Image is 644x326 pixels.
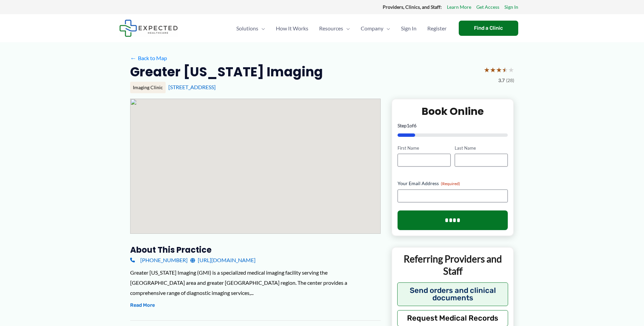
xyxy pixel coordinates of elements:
span: Sign In [401,17,416,40]
span: ★ [502,64,508,76]
h3: About this practice [130,245,381,255]
a: Sign In [396,17,422,40]
nav: Primary Site Navigation [231,17,452,40]
a: Learn More [447,3,471,11]
img: Expected Healthcare Logo - side, dark font, small [119,20,178,37]
span: 3.7 [498,76,505,85]
h2: Greater [US_STATE] Imaging [130,64,323,80]
span: ★ [490,64,496,76]
span: 1 [407,123,409,128]
span: ★ [508,64,514,76]
a: [STREET_ADDRESS] [168,84,216,90]
span: (Required) [441,181,460,186]
span: Company [361,17,383,40]
a: [URL][DOMAIN_NAME] [190,255,256,265]
a: ResourcesMenu Toggle [314,17,355,40]
a: CompanyMenu Toggle [355,17,396,40]
a: Get Access [476,3,499,11]
strong: Providers, Clinics, and Staff: [383,4,442,10]
a: Register [422,17,452,40]
span: ← [130,55,137,61]
label: First Name [398,145,451,151]
a: Sign In [504,3,518,11]
span: Solutions [236,17,258,40]
a: How It Works [270,17,314,40]
label: Last Name [455,145,508,151]
p: Step of [398,123,508,128]
span: 6 [414,123,416,128]
span: Resources [319,17,343,40]
label: Your Email Address [398,180,508,187]
button: Read More [130,301,155,309]
p: Referring Providers and Staff [397,253,508,277]
div: Greater [US_STATE] Imaging (GMI) is a specialized medical imaging facility serving the [GEOGRAPHI... [130,268,381,298]
a: ←Back to Map [130,53,167,63]
a: Find a Clinic [459,21,518,36]
span: Menu Toggle [258,17,265,40]
a: SolutionsMenu Toggle [231,17,270,40]
span: (28) [506,76,514,85]
div: Imaging Clinic [130,82,166,93]
span: Menu Toggle [343,17,350,40]
a: [PHONE_NUMBER] [130,255,188,265]
button: Send orders and clinical documents [397,282,508,306]
span: ★ [484,64,490,76]
h2: Book Online [398,105,508,118]
span: Register [427,17,447,40]
span: How It Works [276,17,308,40]
span: ★ [496,64,502,76]
span: Menu Toggle [383,17,390,40]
